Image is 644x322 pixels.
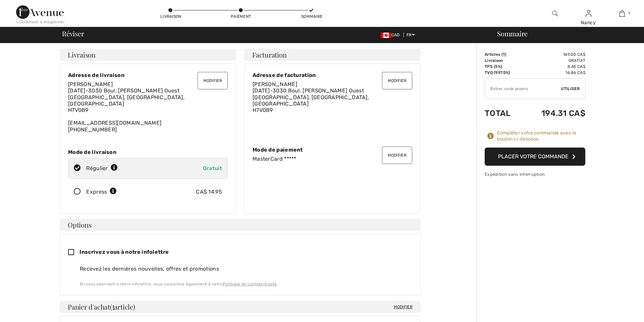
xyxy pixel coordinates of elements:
[68,81,113,87] span: [PERSON_NAME]
[485,148,585,166] button: Placer votre commande
[619,9,625,17] img: Mon panier
[223,282,277,286] a: Politique de confidentialité
[485,102,522,125] td: Total
[407,33,415,37] span: FR
[253,87,369,113] span: [DATE]-3030 Boul. [PERSON_NAME] Ouest [GEOGRAPHIC_DATA], [GEOGRAPHIC_DATA], [GEOGRAPHIC_DATA] H7V0B9
[561,86,580,92] span: Utiliser
[68,87,184,113] span: [DATE]-3030 Boul. [PERSON_NAME] Ouest [GEOGRAPHIC_DATA], [GEOGRAPHIC_DATA], [GEOGRAPHIC_DATA] H7V0B9
[79,249,169,255] span: Inscrivez vous à notre infolettre
[203,165,222,171] span: Gratuit
[382,72,412,89] button: Modifier
[68,81,228,133] div: [EMAIL_ADDRESS][DOMAIN_NAME] [PHONE_NUMBER]
[522,51,585,57] td: 169.00 CA$
[252,51,287,58] span: Facturation
[16,19,65,25] div: < Continuer à magasiner
[112,302,114,311] span: 1
[586,10,591,16] a: Se connecter
[628,10,630,16] span: 1
[86,188,117,196] div: Express
[60,219,421,231] h4: Options
[68,51,96,58] span: Livraison
[522,70,585,76] td: 16.86 CA$
[572,19,605,26] div: Nancy
[522,64,585,70] td: 8.45 CA$
[196,188,222,196] div: CA$ 14.95
[485,79,561,99] input: Code promo
[485,70,522,76] td: TVQ (9.975%)
[253,72,412,78] div: Adresse de facturation
[605,9,638,17] a: 1
[394,304,413,310] span: Modifier
[586,9,591,17] img: Mes infos
[160,13,180,19] div: Livraison
[80,281,412,287] div: En vous abonnant à notre infolettre, vous consentez également à notre .
[253,147,412,153] div: Mode de paiement
[68,149,228,155] div: Mode de livraison
[301,13,321,19] div: Sommaire
[485,64,522,70] td: TPS (5%)
[253,81,297,87] span: [PERSON_NAME]
[68,72,228,78] div: Adresse de livraison
[485,57,522,64] td: Livraison
[62,30,84,37] span: Réviser
[80,265,412,273] div: Recevez les dernières nouvelles, offres et promotions
[503,52,505,57] span: 1
[16,5,64,19] img: 1ère Avenue
[231,13,251,19] div: Paiement
[381,33,391,38] img: Canadian Dollar
[489,30,640,37] div: Sommaire
[60,301,421,313] h4: Panier d'achat
[198,72,228,89] button: Modifier
[86,164,118,172] div: Régulier
[382,147,412,164] button: Modifier
[497,130,585,142] div: Compléter votre commande avec le bouton ci-dessous.
[522,102,585,125] td: 194.31 CA$
[552,9,558,17] img: recherche
[485,51,522,57] td: Articles ( )
[110,302,135,311] span: ( article)
[485,171,585,177] div: Expédition sans interruption
[522,57,585,64] td: Gratuit
[381,33,402,37] span: CAD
